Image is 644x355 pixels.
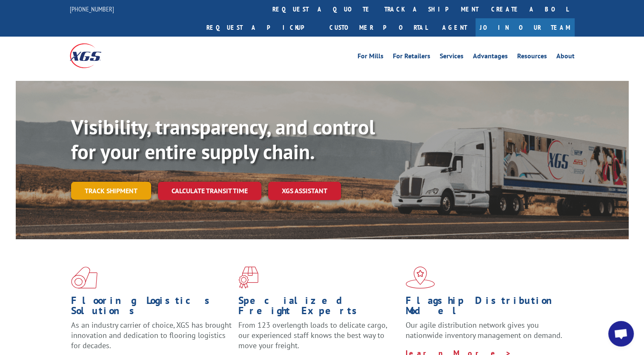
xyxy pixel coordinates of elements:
span: As an industry carrier of choice, XGS has brought innovation and dedication to flooring logistics... [71,320,232,350]
h1: Flooring Logistics Solutions [71,295,232,320]
a: Services [440,53,464,62]
a: Calculate transit time [158,182,261,200]
a: Customer Portal [323,18,434,37]
a: About [556,53,575,62]
span: Our agile distribution network gives you nationwide inventory management on demand. [406,320,562,340]
a: Track shipment [71,182,151,200]
a: Resources [517,53,547,62]
b: Visibility, transparency, and control for your entire supply chain. [71,114,375,165]
a: Request a pickup [200,18,323,37]
div: Open chat [608,321,634,346]
h1: Flagship Distribution Model [406,295,567,320]
img: xgs-icon-total-supply-chain-intelligence-red [71,266,97,289]
a: [PHONE_NUMBER] [70,5,114,13]
img: xgs-icon-flagship-distribution-model-red [406,266,435,289]
a: XGS ASSISTANT [268,182,341,200]
a: For Retailers [393,53,430,62]
a: Join Our Team [475,18,575,37]
h1: Specialized Freight Experts [238,295,399,320]
img: xgs-icon-focused-on-flooring-red [238,266,258,289]
a: Agent [434,18,475,37]
a: For Mills [358,53,384,62]
a: Advantages [473,53,508,62]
